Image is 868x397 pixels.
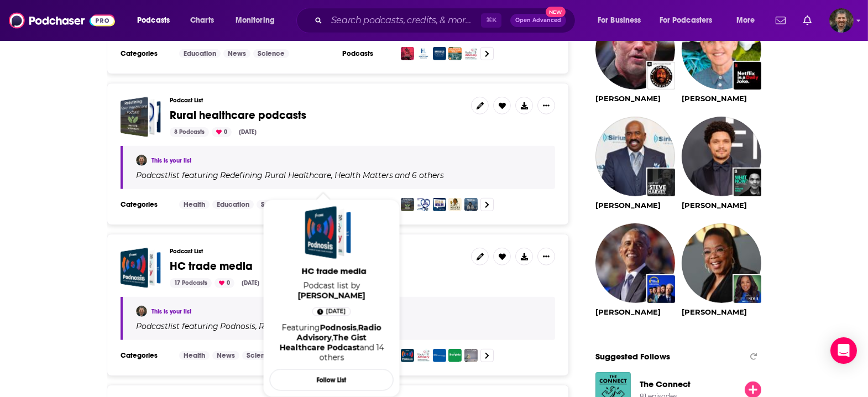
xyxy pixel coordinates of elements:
[121,351,170,360] h3: Categories
[179,351,210,360] a: Health
[660,13,713,28] span: For Podcasters
[395,170,444,180] p: and 6 others
[595,201,661,210] a: Steve Harvey
[334,171,393,180] h4: Health Matters
[136,306,147,317] img: Vince Galloro
[448,198,462,211] img: Voices From the Field
[647,62,675,90] a: The Joe Rogan Experience
[595,307,661,316] a: Barack Obama
[236,13,275,28] span: Monitoring
[401,198,414,211] img: Redefining Rural Healthcare
[121,49,170,58] h3: Categories
[332,333,333,343] span: ,
[257,200,292,209] a: Science
[433,47,446,60] img: Becker’s Healthcare Podcast
[179,49,221,58] a: Education
[136,170,542,180] div: Podcast list featuring
[218,171,331,180] a: Redefining Rural Healthcare
[129,12,184,29] button: open menu
[417,349,430,362] img: Radio Advisory
[218,322,255,331] a: Podnosis
[682,223,761,303] img: Oprah Winfrey
[510,14,566,27] button: Open AdvancedNew
[170,259,253,273] span: HC trade media
[270,369,394,391] button: Follow List
[121,97,161,137] span: Rural healthcare podcasts
[305,206,358,259] a: HC trade media
[464,47,478,60] img: Radio Advisory
[342,49,392,58] h3: Podcasts
[417,47,430,60] img: AHLA's Speaking of Health Law
[401,47,414,60] img: Compliance Conversations by Healthicity
[220,322,255,331] h4: Podnosis
[179,200,210,209] a: Health
[799,11,816,30] a: Show notifications dropdown
[433,349,446,362] img: The Gist Healthcare Podcast
[537,97,555,114] button: Show More Button
[448,47,462,60] img: The Business of Healthcare Podcast
[829,8,854,33] img: User Profile
[9,10,115,31] a: Podchaser - Follow, Share and Rate Podcasts
[220,171,331,180] h4: Redefining Rural Healthcare
[401,349,414,362] img: Podnosis
[333,171,393,180] a: Health Matters
[595,94,661,103] a: Joe Rogan
[320,323,357,333] a: Podnosis
[433,198,446,211] img: This Is Rural Health
[734,62,761,90] img: Netflix Is A Daily Joke
[307,8,586,33] div: Search podcasts, credits, & more...
[242,351,278,360] a: Science
[279,333,367,353] a: The Gist Healthcare Podcast
[595,117,675,196] img: Steve Harvey
[682,117,761,196] img: Trevor Noah
[170,109,306,122] a: Rural healthcare podcasts
[259,322,317,331] h4: Radio Advisory
[170,127,209,137] div: 8 Podcasts
[537,248,555,265] button: Show More Button
[257,322,317,331] a: Radio Advisory
[682,307,747,316] a: Oprah Winfrey
[170,97,462,104] h3: Podcast List
[190,13,214,28] span: Charts
[137,13,170,28] span: Podcasts
[652,12,729,29] button: open menu
[121,248,161,288] a: HC trade media
[682,94,747,103] a: Ellen DeGeneres
[312,307,351,316] a: 9 days ago
[136,155,147,166] img: Vince Galloro
[234,127,261,137] div: [DATE]
[481,13,501,28] span: ⌘ K
[771,11,790,30] a: Show notifications dropdown
[647,275,675,303] img: The Daily Show: Ears Edition
[734,275,761,303] img: Oprah's Super Soul
[682,10,761,90] img: Ellen DeGeneres
[136,321,542,331] div: Podcast list featuring
[274,323,389,363] div: Featuring and 14 others
[595,223,675,303] a: Barack Obama
[734,169,761,196] img: What Now? with Trevor Noah
[640,379,691,389] a: The Connect
[327,12,481,29] input: Search podcasts, credits, & more...
[151,157,191,164] a: This is your list
[170,108,306,122] span: Rural healthcare podcasts
[736,13,755,28] span: More
[121,200,170,209] h3: Categories
[647,169,675,196] img: Best of The Steve Harvey Morning Show
[829,8,854,33] span: Logged in as vincegalloro
[830,337,857,364] div: Open Intercom Messenger
[595,10,675,90] a: Joe Rogan
[297,323,381,343] a: Radio Advisory
[237,278,264,288] div: [DATE]
[729,12,769,29] button: open menu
